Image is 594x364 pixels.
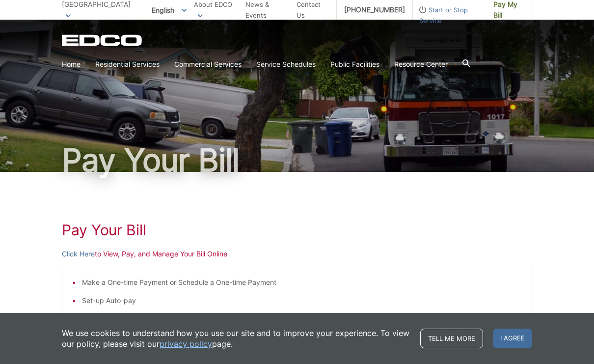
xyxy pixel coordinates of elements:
a: Public Facilities [330,59,379,70]
h1: Pay Your Bill [62,221,532,239]
a: Resource Center [394,59,448,70]
li: Set-up Auto-pay [82,295,522,306]
p: to View, Pay, and Manage Your Bill Online [62,249,532,259]
span: I agree [493,329,532,348]
h1: Pay Your Bill [62,144,532,176]
a: Tell me more [420,329,483,348]
span: English [144,2,194,18]
a: Service Schedules [256,59,316,70]
li: Make a One-time Payment or Schedule a One-time Payment [82,277,522,288]
a: Click Here [62,249,95,259]
a: Commercial Services [174,59,242,70]
a: privacy policy [160,338,212,349]
a: EDCD logo. Return to the homepage. [62,34,143,46]
a: Residential Services [95,59,160,70]
p: We use cookies to understand how you use our site and to improve your experience. To view our pol... [62,328,410,349]
a: Home [62,59,81,70]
